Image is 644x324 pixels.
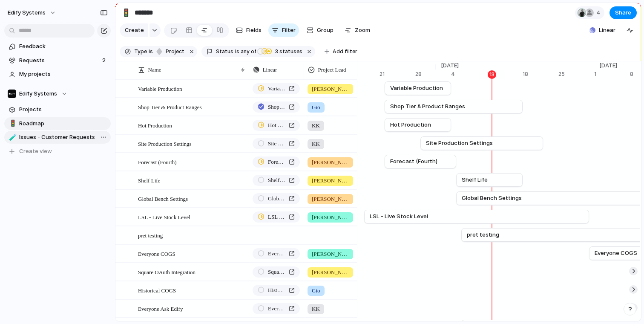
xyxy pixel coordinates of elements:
a: Historical COGS [253,285,300,296]
button: 🚦 [119,6,133,20]
a: Site Production Settings [253,138,300,149]
span: Everyone COGS [268,249,285,258]
button: Edify Systems [4,6,60,20]
span: 2 [102,56,107,65]
button: Create view [4,145,111,158]
a: LSL - Live Stock Level [253,211,300,223]
button: Create [120,23,148,37]
span: Shop Tier & Product Ranges [390,102,465,111]
span: Hot Production [138,120,172,130]
span: is [235,48,239,55]
span: Gio [312,103,320,112]
span: KK [312,140,320,148]
span: 4 [596,9,603,17]
span: Group [317,26,333,35]
span: [PERSON_NAME] [312,195,349,203]
a: Feedback [4,40,111,53]
span: any of [239,48,256,55]
a: Site Production Settings [426,137,538,150]
a: Variable Production [253,83,300,94]
span: Shop Tier & Product Ranges [138,102,202,112]
div: 13 [488,70,496,79]
a: Forecast (Fourth) [390,155,451,168]
a: Variable Production [390,82,446,95]
button: 3 statuses [257,47,304,56]
div: 4 [451,70,487,78]
span: Forecast (Fourth) [390,157,437,166]
span: Everyone Ask Edify [268,304,285,313]
span: [PERSON_NAME] [312,176,349,185]
span: Site Production Settings [426,139,493,148]
button: Share [609,6,637,19]
span: project [163,48,184,55]
span: Forecast (Fourth) [138,157,177,167]
span: Projects [19,105,108,114]
a: My projects [4,68,111,81]
span: statuses [273,48,302,55]
span: Square OAuth Integration [268,268,285,276]
span: [DATE] [436,61,464,70]
span: Variable Production [268,84,285,93]
div: 14 [344,70,379,78]
span: LSL - Live Stock Level [138,212,190,222]
span: Add filter [333,48,357,55]
div: 🧪 [9,133,15,142]
span: Shelf Life [268,176,285,185]
span: KK [312,121,320,130]
span: LSL - Live Stock Level [268,213,285,221]
span: Shelf Life [462,176,488,184]
div: 21 [379,70,415,78]
button: Zoom [341,23,374,37]
span: [PERSON_NAME] [312,268,349,277]
span: Requests [19,56,100,65]
span: Global Bench Settings [268,194,285,203]
span: Zoom [355,26,370,35]
a: 🚦Roadmap [4,117,111,130]
a: Shelf Life [462,174,517,186]
span: Site Production Settings [138,139,192,148]
span: [DATE] [594,61,622,70]
a: Shop Tier & Product Ranges [390,100,517,113]
a: Global Bench Settings [253,193,300,204]
a: LSL - Live Stock Level [370,210,584,223]
span: Forecast (Fourth) [268,158,285,166]
span: Share [615,9,631,17]
span: Type [134,48,147,55]
div: 🧪Issues - Customer Requests [4,131,111,144]
a: Hot Production [390,119,446,131]
span: Edify Systems [8,9,46,17]
button: project [154,47,186,56]
span: Create [125,26,144,35]
a: Shelf Life [253,175,300,186]
span: [PERSON_NAME] [312,158,349,167]
span: Shop Tier & Product Ranges [268,103,285,111]
span: [PERSON_NAME] [312,250,349,258]
span: Roadmap [19,119,108,128]
span: pret testing [138,230,163,240]
div: 🚦 [9,119,15,128]
span: Feedback [19,42,108,51]
button: Filter [268,23,299,37]
button: isany of [233,47,258,56]
span: Historical COGS [138,285,176,295]
span: Global Bench Settings [462,194,522,202]
span: Hot Production [268,121,285,130]
span: LSL - Live Stock Level [370,212,428,221]
a: Hot Production [253,120,300,131]
span: KK [312,305,320,313]
div: 11 [487,70,523,78]
span: My projects [19,70,108,78]
button: Edify Systems [4,87,111,100]
a: Requests2 [4,54,111,67]
span: Everyone COGS [138,249,175,258]
span: Hot Production [390,121,431,129]
span: Square OAuth Integration [138,267,195,277]
div: 18 [523,70,558,78]
span: [PERSON_NAME] [312,85,349,93]
span: Edify Systems [19,90,57,98]
span: Variable Production [138,84,182,93]
a: Everyone COGS [253,248,300,259]
span: 3 [273,48,279,55]
span: is [149,48,153,55]
button: 🚦 [8,119,16,128]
